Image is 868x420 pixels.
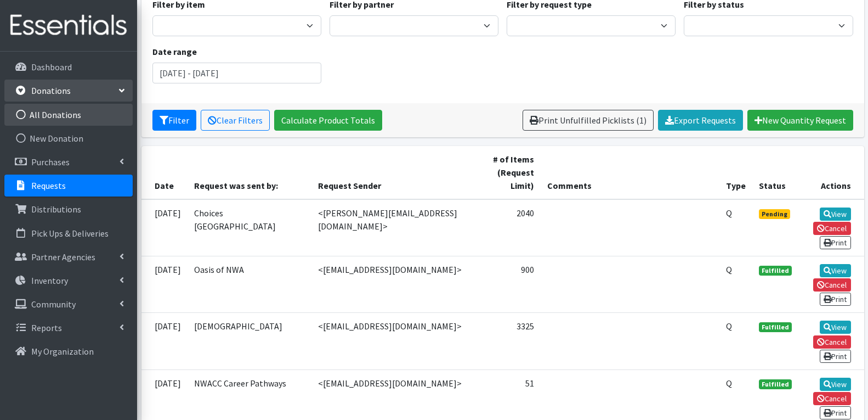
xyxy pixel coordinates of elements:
[4,340,133,362] a: My Organization
[820,236,851,249] a: Print
[813,222,851,235] a: Cancel
[4,317,133,339] a: Reports
[476,146,541,199] th: # of Items (Request Limit)
[4,151,133,173] a: Purchases
[541,146,719,199] th: Comments
[820,264,851,277] a: View
[4,246,133,268] a: Partner Agencies
[188,146,311,199] th: Request was sent by:
[4,127,133,149] a: New Donation
[719,146,752,199] th: Type
[4,270,133,292] a: Inventory
[141,146,188,199] th: Date
[4,175,133,197] a: Requests
[188,313,311,369] td: [DEMOGRAPHIC_DATA]
[726,208,732,219] abbr: Quantity
[31,251,95,262] p: Partner Agencies
[813,278,851,292] a: Cancel
[476,199,541,256] td: 2040
[820,350,851,363] a: Print
[152,110,196,131] button: Filter
[31,228,109,239] p: Pick Ups & Deliveries
[201,110,270,131] a: Clear Filters
[759,209,790,219] span: Pending
[752,146,798,199] th: Status
[4,80,133,102] a: Donations
[141,313,188,369] td: [DATE]
[820,378,851,391] a: View
[759,379,792,389] span: Fulfilled
[476,256,541,312] td: 900
[31,61,72,72] p: Dashboard
[658,110,743,131] a: Export Requests
[476,313,541,369] td: 3325
[31,275,68,286] p: Inventory
[141,199,188,256] td: [DATE]
[726,264,732,275] abbr: Quantity
[31,322,62,333] p: Reports
[188,199,311,256] td: Choices [GEOGRAPHIC_DATA]
[813,335,851,349] a: Cancel
[813,392,851,405] a: Cancel
[311,256,476,312] td: <[EMAIL_ADDRESS][DOMAIN_NAME]>
[523,110,654,131] a: Print Unfulfilled Picklists (1)
[274,110,382,131] a: Calculate Product Totals
[31,346,94,357] p: My Organization
[311,146,476,199] th: Request Sender
[798,146,864,199] th: Actions
[4,293,133,315] a: Community
[31,180,66,191] p: Requests
[820,293,851,306] a: Print
[31,204,81,215] p: Distributions
[31,156,70,167] p: Purchases
[726,378,732,389] abbr: Quantity
[759,322,792,332] span: Fulfilled
[188,256,311,312] td: Oasis of NWA
[152,45,197,58] label: Date range
[747,110,853,131] a: New Quantity Request
[4,198,133,220] a: Distributions
[152,63,321,83] input: January 1, 2011 - December 31, 2011
[4,104,133,126] a: All Donations
[4,7,133,44] img: HumanEssentials
[311,199,476,256] td: <[PERSON_NAME][EMAIL_ADDRESS][DOMAIN_NAME]>
[4,222,133,244] a: Pick Ups & Deliveries
[4,56,133,78] a: Dashboard
[31,299,76,310] p: Community
[759,266,792,276] span: Fulfilled
[726,321,732,332] abbr: Quantity
[820,208,851,221] a: View
[820,406,851,419] a: Print
[311,313,476,369] td: <[EMAIL_ADDRESS][DOMAIN_NAME]>
[820,321,851,334] a: View
[31,85,71,96] p: Donations
[141,256,188,312] td: [DATE]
